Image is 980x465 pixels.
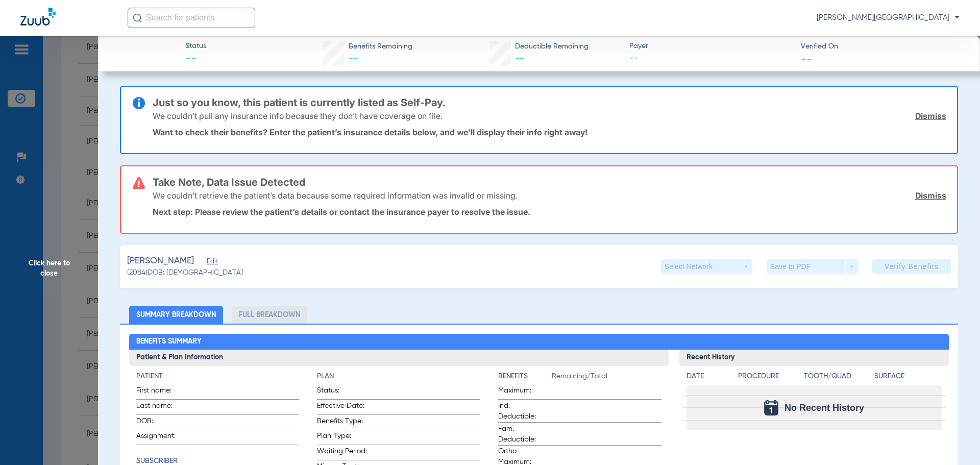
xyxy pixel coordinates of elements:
li: Full Breakdown [232,306,307,324]
p: Next step: Please review the patient’s details or contact the insurance payer to resolve the issue. [153,207,946,217]
span: First name: [136,385,186,399]
p: We couldn’t pull any insurance info because they don’t have coverage on file. [153,111,443,121]
h2: Benefits Summary [129,334,949,350]
span: -- [801,53,812,64]
span: Maximum: [498,385,548,399]
span: Benefits Remaining [349,41,412,52]
h3: Patient & Plan Information [129,350,669,366]
span: [PERSON_NAME] [127,255,194,267]
span: Last name: [136,401,186,414]
p: Want to check their benefits? Enter the patient’s insurance details below, and we’ll display thei... [153,127,946,137]
span: Ind. Deductible: [498,401,548,422]
img: info-icon [133,97,145,109]
h4: Tooth/Quad [804,371,871,382]
span: Status [185,41,206,52]
span: Verified On [801,41,964,52]
app-breakdown-title: Date [687,371,729,385]
span: Status: [317,385,367,399]
h4: Surface [874,371,942,382]
span: Payer [629,41,792,52]
span: No Recent History [785,403,864,413]
app-breakdown-title: Benefits [498,371,552,385]
span: Assignment: [136,431,186,445]
h3: Recent History [679,350,949,366]
img: Calendar [764,400,778,415]
span: -- [349,54,358,63]
app-breakdown-title: Surface [874,371,942,385]
img: error-icon [133,177,145,189]
li: Summary Breakdown [129,306,223,324]
span: Benefits Type: [317,416,367,430]
img: Zuub Logo [20,8,56,26]
input: Search for patients [128,8,255,28]
app-breakdown-title: Procedure [738,371,800,385]
h4: Patient [136,371,300,382]
span: Plan Type: [317,431,367,445]
h4: Plan [317,371,480,382]
app-breakdown-title: Tooth/Quad [804,371,871,385]
h3: Take Note, Data Issue Detected [153,177,946,187]
span: -- [629,52,792,65]
img: Search Icon [133,13,142,22]
span: Deductible Remaining [515,41,589,52]
span: [PERSON_NAME][GEOGRAPHIC_DATA] [817,13,960,23]
span: DOB: [136,416,186,430]
h3: Just so you know, this patient is currently listed as Self-Pay. [153,97,946,108]
span: Edit [207,258,216,267]
span: Fam. Deductible: [498,424,548,445]
span: -- [185,52,206,66]
h4: Date [687,371,729,382]
span: Effective Date: [317,401,367,414]
span: Remaining/Total [552,371,661,385]
h4: Benefits [498,371,552,382]
span: (2084) DOB: [DEMOGRAPHIC_DATA] [127,267,243,278]
p: We couldn’t retrieve the patient’s data because some required information was invalid or missing. [153,190,518,201]
a: Dismiss [915,111,946,121]
a: Dismiss [915,190,946,201]
span: Waiting Period: [317,446,367,460]
h4: Procedure [738,371,800,382]
span: -- [515,54,524,63]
